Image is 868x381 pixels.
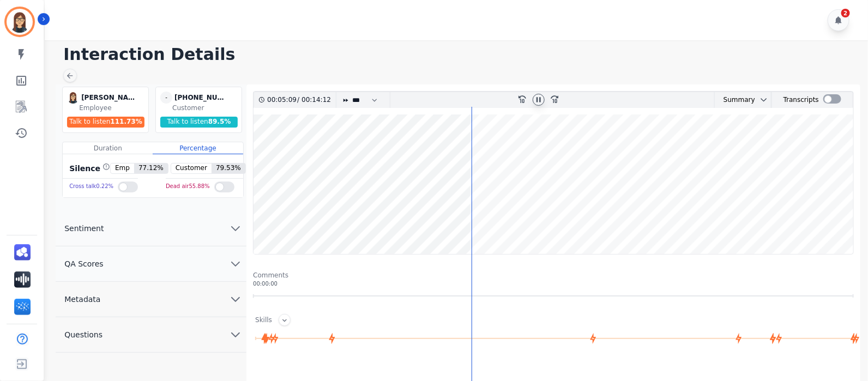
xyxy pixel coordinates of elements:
[56,258,112,269] span: QA Scores
[63,45,857,64] h1: Interaction Details
[56,282,246,317] button: Metadata chevron down
[56,211,246,246] button: Sentiment chevron down
[841,9,850,17] div: 2
[783,92,819,108] div: Transcripts
[56,223,112,234] span: Sentiment
[715,92,755,108] div: Summary
[56,329,111,340] span: Questions
[153,142,243,154] div: Percentage
[253,271,854,280] div: Comments
[67,117,144,128] div: Talk to listen
[81,92,136,104] div: [PERSON_NAME] undefined
[56,246,246,282] button: QA Scores chevron down
[7,9,33,35] img: Bordered avatar
[253,280,854,288] div: 00:00:00
[229,328,242,341] svg: chevron down
[174,92,229,104] div: [PHONE_NUMBER]
[755,95,768,104] button: chevron down
[111,164,134,173] span: Emp
[255,316,272,326] div: Skills
[79,104,146,112] div: Employee
[160,92,172,104] span: -
[110,118,142,125] span: 111.73 %
[67,163,110,174] div: Silence
[134,164,168,173] span: 77.12 %
[172,104,239,112] div: Customer
[171,164,212,173] span: Customer
[208,118,231,125] span: 89.5 %
[229,293,242,306] svg: chevron down
[759,95,768,104] svg: chevron down
[229,257,242,270] svg: chevron down
[229,222,242,235] svg: chevron down
[69,179,113,195] div: Cross talk 0.22 %
[166,179,210,195] div: Dead air 55.88 %
[299,92,329,108] div: 00:14:12
[56,317,246,353] button: Questions chevron down
[267,92,334,108] div: /
[160,117,238,128] div: Talk to listen
[56,294,109,305] span: Metadata
[267,92,297,108] div: 00:05:09
[212,164,245,173] span: 79.53 %
[63,142,153,154] div: Duration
